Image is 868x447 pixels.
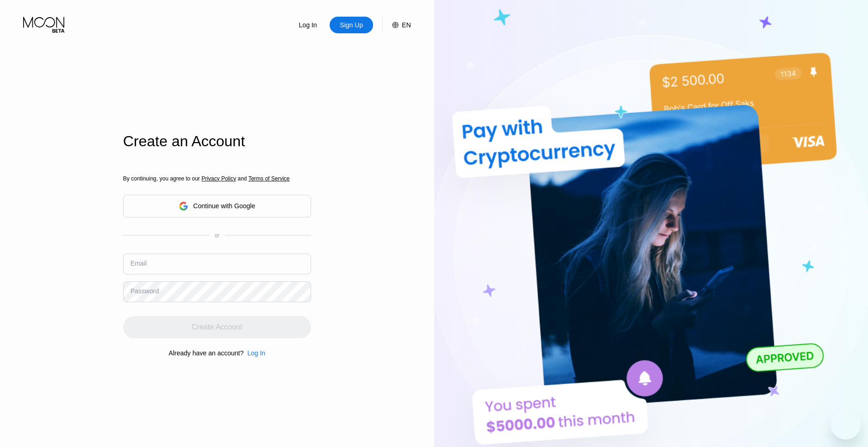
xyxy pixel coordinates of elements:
div: EN [382,17,411,33]
span: Privacy Policy [201,175,236,182]
div: Continue with Google [193,202,255,210]
div: Already have an account? [169,349,244,357]
span: and [236,175,249,182]
div: Continue with Google [123,195,311,217]
div: Email [131,260,147,267]
div: Log In [298,20,318,30]
div: Sign Up [339,20,364,30]
div: Log In [244,349,265,357]
div: By continuing, you agree to our [123,175,311,182]
iframe: Кнопка запуска окна обмена сообщениями [831,410,861,440]
div: EN [402,21,411,29]
span: Terms of Service [248,175,289,182]
div: Log In [247,349,265,357]
div: Sign Up [330,17,373,33]
div: or [214,232,219,239]
div: Create an Account [123,133,311,150]
div: Log In [286,17,330,33]
div: Password [131,287,159,295]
